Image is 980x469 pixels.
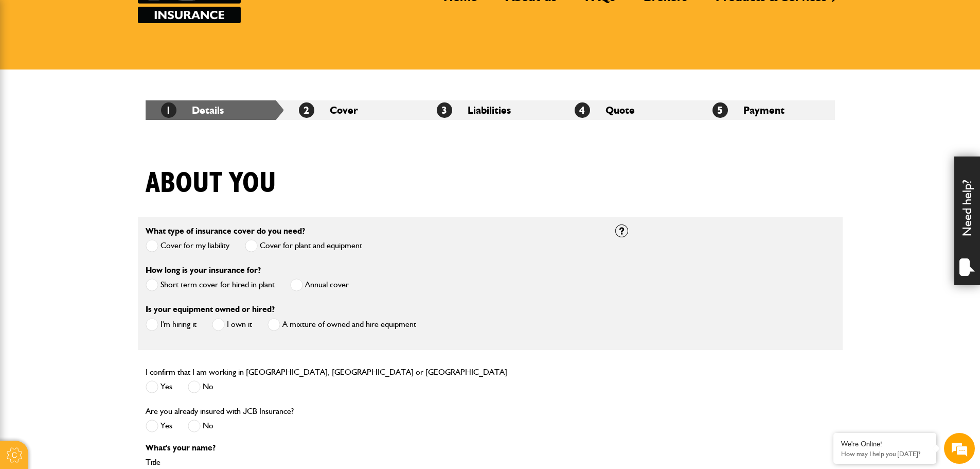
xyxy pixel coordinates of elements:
label: Is your equipment owned or hired? [146,305,275,314]
label: No [188,420,213,432]
span: 5 [712,102,728,118]
label: No [188,380,213,393]
label: I'm hiring it [146,318,197,331]
li: Cover [283,100,421,120]
label: Annual cover [290,279,349,291]
label: Cover for my liability [146,239,229,252]
label: I confirm that I am working in [GEOGRAPHIC_DATA], [GEOGRAPHIC_DATA] or [GEOGRAPHIC_DATA] [146,368,507,376]
span: 3 [437,102,452,118]
label: Yes [146,380,172,393]
label: I own it [212,318,252,331]
span: 2 [299,102,314,118]
p: How may I help you today? [841,450,929,458]
label: Short term cover for hired in plant [146,279,275,291]
li: Payment [697,100,835,120]
h1: About you [146,166,276,201]
li: Quote [559,100,697,120]
li: Liabilities [421,100,559,120]
span: 4 [575,102,590,118]
div: We're Online! [841,440,929,448]
label: Title [146,458,600,466]
label: What type of insurance cover do you need? [146,227,305,235]
label: Cover for plant and equipment [245,239,362,252]
div: Need help? [954,157,980,285]
p: What's your name? [146,444,600,452]
li: Details [146,100,283,120]
label: How long is your insurance for? [146,266,261,274]
label: A mixture of owned and hire equipment [268,318,416,331]
label: Yes [146,420,172,432]
label: Are you already insured with JCB Insurance? [146,407,294,415]
span: 1 [161,102,176,118]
